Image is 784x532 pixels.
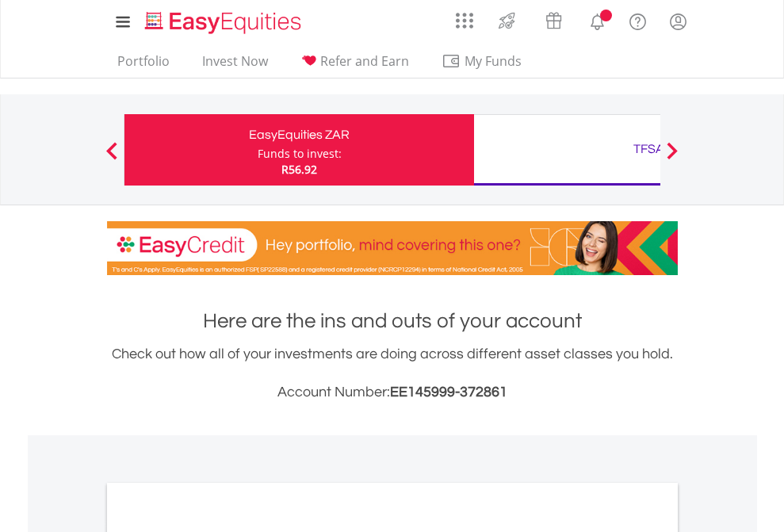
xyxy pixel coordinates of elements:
div: Funds to invest: [258,146,342,162]
a: FAQ's and Support [618,4,658,36]
span: EE145999-372861 [390,385,507,400]
button: Previous [96,150,128,166]
a: Notifications [577,4,618,36]
a: Portfolio [111,53,176,78]
img: EasyEquities_Logo.png [142,10,308,36]
h1: Here are the ins and outs of your account [107,307,678,335]
span: Refer and Earn [320,52,409,70]
h3: Account Number: [107,381,678,404]
a: Invest Now [196,53,274,78]
a: Refer and Earn [294,53,415,78]
a: Home page [139,4,308,36]
button: Next [656,150,688,166]
img: vouchers-v2.svg [541,8,567,33]
a: Vouchers [530,4,577,33]
img: thrive-v2.svg [494,8,520,33]
span: R56.92 [281,162,317,177]
img: grid-menu-icon.svg [456,12,473,29]
img: EasyCredit Promotion Banner [107,221,678,275]
a: AppsGrid [446,4,484,29]
div: Check out how all of your investments are doing across different asset classes you hold. [107,343,678,404]
a: My Profile [658,4,698,39]
div: EasyEquities ZAR [134,124,465,146]
span: My Funds [442,51,545,71]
